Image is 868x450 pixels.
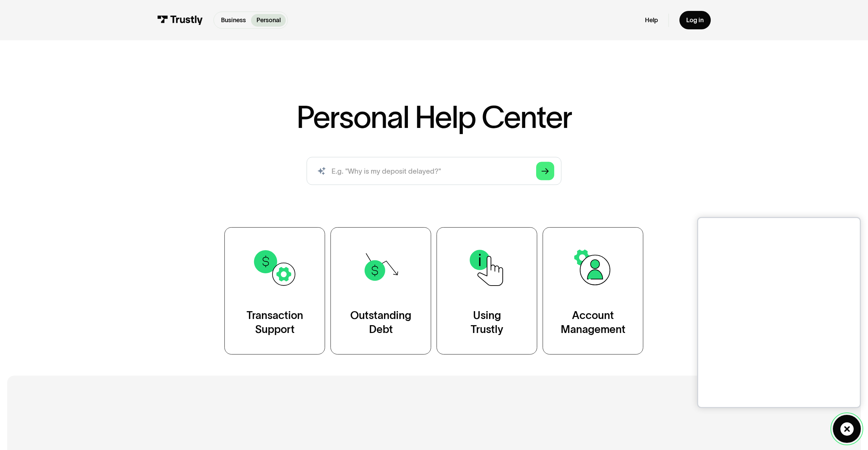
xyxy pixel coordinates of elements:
a: TransactionSupport [224,227,325,354]
a: Personal [251,14,286,27]
a: Log in [679,11,711,29]
h1: Personal Help Center [296,102,572,132]
div: Log in [686,16,704,24]
div: Transaction Support [247,308,303,336]
div: Account Management [561,308,626,336]
a: AccountManagement [543,227,643,354]
div: Using Trustly [471,308,503,336]
a: Business [216,14,251,27]
p: Personal [256,16,281,25]
p: Business [221,16,246,25]
div: Outstanding Debt [350,308,411,336]
img: Trustly Logo [157,15,203,25]
input: search [307,157,561,185]
a: OutstandingDebt [330,227,431,354]
a: Help [645,16,658,24]
form: Search [307,157,561,185]
a: UsingTrustly [437,227,537,354]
